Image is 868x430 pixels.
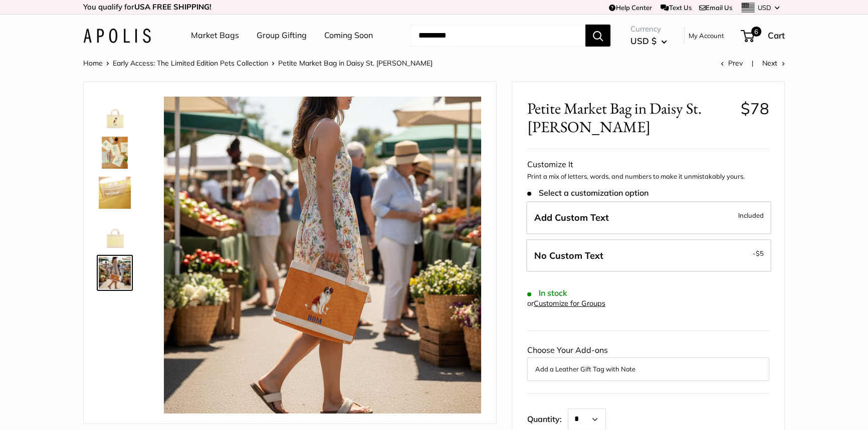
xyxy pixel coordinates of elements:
span: Petite Market Bag in Daisy St. [PERSON_NAME] [278,59,432,68]
span: Included [738,209,764,221]
p: Print a mix of letters, words, and numbers to make it unmistakably yours. [527,172,769,182]
a: Help Center [609,4,652,12]
span: USD [758,4,771,12]
img: description_The artist's desk in Ventura CA [99,137,131,169]
button: USD $ [630,33,667,49]
span: In stock [527,288,567,298]
nav: Breadcrumb [83,57,432,70]
img: Petite Market Bag in Daisy St. Bernard [164,97,481,413]
span: No Custom Text [534,250,603,261]
span: Add Custom Text [534,212,609,223]
button: Add a Leather Gift Tag with Note [535,363,761,375]
img: Apolis [83,29,151,43]
a: Petite Market Bag in Daisy St. Bernard [97,215,133,251]
img: Petite Market Bag in Daisy St. Bernard [99,257,131,289]
a: Early Access: The Limited Edition Pets Collection [113,59,268,68]
a: Prev [721,59,743,68]
button: Search [585,25,610,47]
span: Select a customization option [527,188,648,198]
a: Market Bags [191,28,239,43]
a: description_The artist's desk in Ventura CA [97,135,133,171]
span: Petite Market Bag in Daisy St. [PERSON_NAME] [527,99,733,136]
a: Petite Market Bag in Daisy St. Bernard [97,175,133,211]
div: or [527,297,605,310]
a: Email Us [699,4,732,12]
span: USD $ [630,36,657,46]
img: Petite Market Bag in Daisy St. Bernard [99,177,131,209]
span: Cart [768,30,785,41]
a: Customize for Groups [534,299,605,308]
a: Petite Market Bag in Daisy St. Bernard [97,255,133,291]
strong: USA FREE SHIPPING! [134,2,211,12]
a: Petite Market Bag in Daisy St. Bernard [97,95,133,131]
input: Search... [410,25,585,47]
span: $78 [741,99,769,118]
span: - [753,247,764,259]
span: $5 [756,249,764,257]
label: Add Custom Text [526,201,771,234]
img: Petite Market Bag in Daisy St. Bernard [99,217,131,249]
img: Petite Market Bag in Daisy St. Bernard [99,97,131,129]
div: Customize It [527,157,769,172]
a: 6 Cart [742,28,785,44]
a: Coming Soon [324,28,373,43]
a: My Account [689,30,724,42]
span: 6 [751,27,761,37]
a: Home [83,59,103,68]
span: Currency [630,22,667,36]
div: Choose Your Add-ons [527,343,769,381]
a: Next [762,59,785,68]
a: Text Us [661,4,691,12]
label: Leave Blank [526,239,771,272]
a: Group Gifting [257,28,307,43]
